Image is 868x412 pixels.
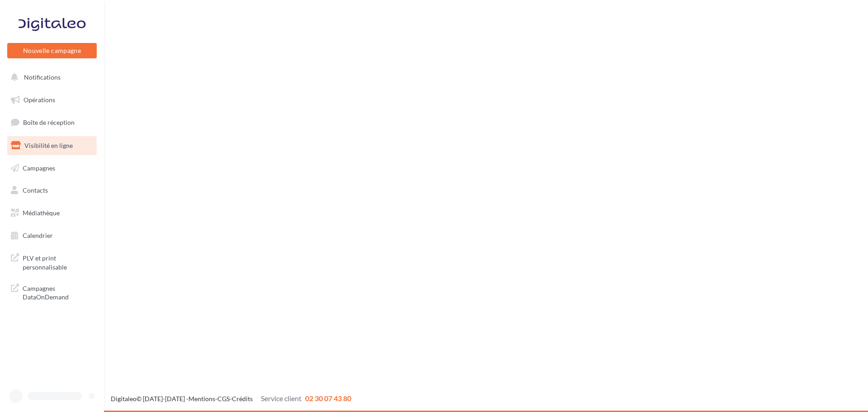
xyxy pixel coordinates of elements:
[7,43,97,58] button: Nouvelle campagne
[5,204,99,223] a: Médiathèque
[23,186,48,194] span: Contacts
[23,118,75,126] span: Boîte de réception
[23,282,93,302] span: Campagnes DataOnDemand
[23,232,53,239] span: Calendrier
[232,395,253,403] a: Crédits
[5,248,99,275] a: PLV et print personnalisable
[189,395,215,403] a: Mentions
[5,226,99,245] a: Calendrier
[5,113,99,132] a: Boîte de réception
[111,395,137,403] a: Digitaleo
[261,394,302,403] span: Service client
[5,136,99,155] a: Visibilité en ligne
[5,279,99,305] a: Campagnes DataOnDemand
[24,96,55,104] span: Opérations
[24,142,73,149] span: Visibilité en ligne
[217,395,230,403] a: CGS
[111,395,351,403] span: © [DATE]-[DATE] - - -
[23,209,60,217] span: Médiathèque
[305,394,351,403] span: 02 30 07 43 80
[23,164,55,171] span: Campagnes
[5,90,99,109] a: Opérations
[5,159,99,178] a: Campagnes
[5,68,95,87] button: Notifications
[23,252,93,271] span: PLV et print personnalisable
[24,73,61,81] span: Notifications
[5,181,99,200] a: Contacts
